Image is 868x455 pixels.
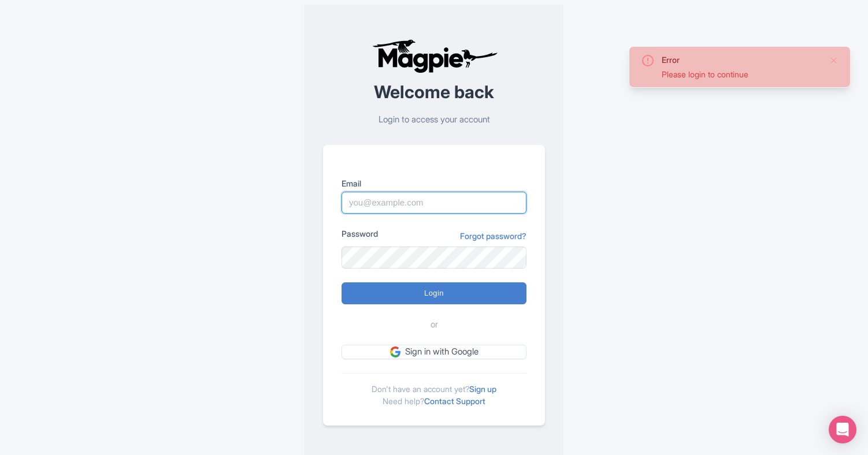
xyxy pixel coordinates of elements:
[342,192,526,214] input: you@example.com
[342,373,526,407] div: Don't have an account yet? Need help?
[323,83,545,102] h2: Welcome back
[342,228,378,240] label: Password
[662,54,820,66] div: Error
[323,113,545,126] p: Login to access your account
[662,68,820,80] div: Please login to continue
[829,416,856,443] div: Open Intercom Messenger
[342,282,526,304] input: Login
[469,384,496,394] a: Sign up
[369,39,499,73] img: logo-ab69f6fb50320c5b225c76a69d11143b.png
[431,318,438,331] span: or
[424,396,485,406] a: Contact Support
[342,177,526,189] label: Email
[829,54,839,68] button: Close
[460,230,526,242] a: Forgot password?
[390,346,400,357] img: google.svg
[342,345,526,359] a: Sign in with Google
